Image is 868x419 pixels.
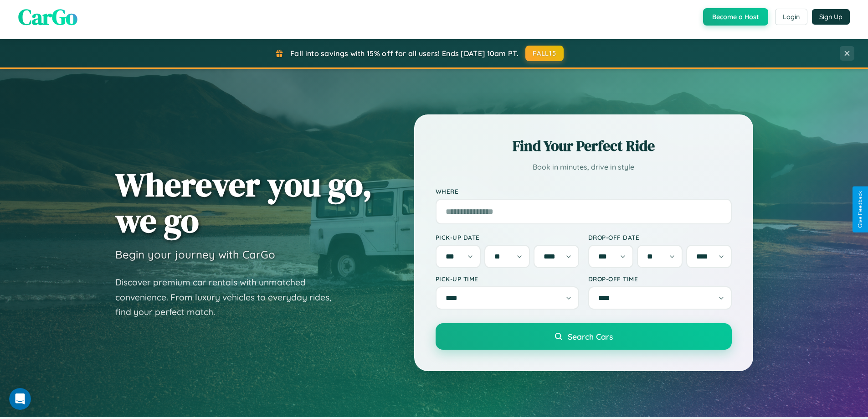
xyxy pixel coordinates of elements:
button: Sign Up [812,9,850,25]
button: Search Cars [436,323,732,350]
h1: Wherever you go, we go [115,166,372,238]
button: Become a Host [703,8,768,26]
iframe: Intercom live chat [9,388,31,410]
h2: Find Your Perfect Ride [436,136,732,156]
button: Login [775,9,807,25]
label: Drop-off Date [588,233,732,241]
span: CarGo [18,2,77,32]
label: Where [436,187,732,195]
h3: Begin your journey with CarGo [115,248,275,261]
span: Fall into savings with 15% off for all users! Ends [DATE] 10am PT. [290,49,519,58]
p: Discover premium car rentals with unmatched convenience. From luxury vehicles to everyday rides, ... [115,275,343,320]
div: Give Feedback [857,191,863,228]
label: Drop-off Time [588,275,732,283]
button: FALL15 [525,46,564,61]
span: Search Cars [568,331,613,341]
p: Book in minutes, drive in style [436,160,732,174]
label: Pick-up Date [436,233,579,241]
label: Pick-up Time [436,275,579,283]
